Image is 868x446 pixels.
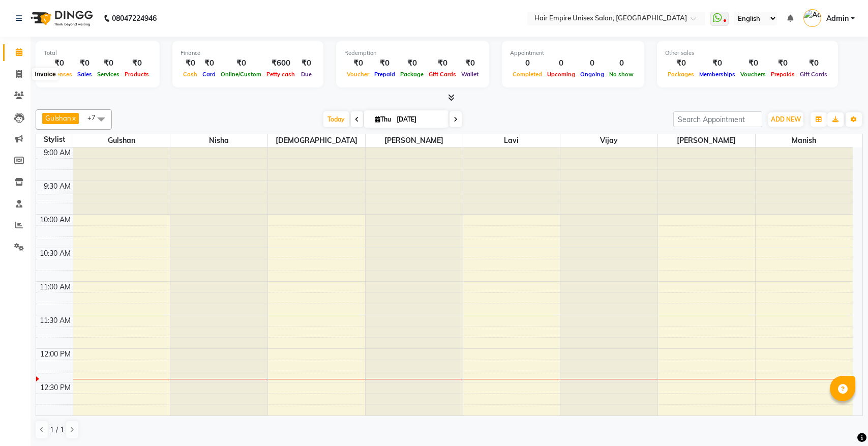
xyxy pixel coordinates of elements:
span: Manish [756,134,853,147]
div: 9:30 AM [42,181,73,192]
span: Voucher [344,71,372,78]
span: Upcoming [545,71,578,78]
span: Prepaids [768,71,797,78]
span: Gift Cards [797,71,830,78]
a: x [71,114,76,122]
div: Redemption [344,49,481,57]
span: Thu [372,115,394,123]
span: Admin [826,13,849,24]
span: Today [323,111,349,127]
span: [DEMOGRAPHIC_DATA] [268,134,365,147]
div: Total [44,49,152,57]
div: ₹0 [75,57,95,69]
button: ADD NEW [768,112,803,127]
div: ₹0 [459,57,481,69]
span: Services [95,71,122,78]
b: 08047224946 [112,4,157,33]
span: [PERSON_NAME] [658,134,755,147]
span: Packages [665,71,697,78]
div: ₹0 [768,57,797,69]
span: Ongoing [578,71,607,78]
div: 12:30 PM [38,382,73,393]
span: +7 [87,113,103,122]
input: Search Appointment [673,111,762,127]
div: Finance [181,49,315,57]
span: vijay [560,134,657,147]
div: 10:00 AM [38,215,73,225]
div: ₹0 [44,57,75,69]
span: No show [607,71,636,78]
div: 12:00 PM [38,349,73,360]
div: ₹0 [372,57,398,69]
span: Cash [181,71,200,78]
span: Gulshan [73,134,170,147]
span: ADD NEW [771,115,801,123]
div: ₹0 [344,57,372,69]
div: Stylist [36,134,73,145]
div: Other sales [665,49,830,57]
div: ₹0 [797,57,830,69]
span: Package [398,71,426,78]
span: lavi [463,134,560,147]
span: Wallet [459,71,481,78]
div: 11:30 AM [38,315,73,326]
span: Online/Custom [218,71,264,78]
img: Admin [803,9,821,27]
iframe: chat widget [825,405,858,436]
div: ₹0 [697,57,738,69]
span: Products [122,71,152,78]
div: ₹0 [95,57,122,69]
span: [PERSON_NAME] [366,134,463,147]
div: Invoice [32,68,58,80]
span: Sales [75,71,95,78]
div: ₹0 [398,57,426,69]
span: Card [200,71,218,78]
div: 0 [510,57,545,69]
span: Gulshan [45,114,71,122]
div: 9:00 AM [42,147,73,158]
div: 0 [578,57,607,69]
div: ₹0 [738,57,768,69]
div: ₹0 [297,57,315,69]
div: 0 [545,57,578,69]
div: ₹0 [218,57,264,69]
span: Nisha [170,134,267,147]
span: Gift Cards [426,71,459,78]
div: 10:30 AM [38,248,73,259]
img: logo [26,4,96,33]
div: ₹0 [181,57,200,69]
div: ₹0 [200,57,218,69]
span: Completed [510,71,545,78]
div: Appointment [510,49,636,57]
span: Memberships [697,71,738,78]
span: Vouchers [738,71,768,78]
div: 11:00 AM [38,282,73,292]
div: 0 [607,57,636,69]
div: ₹0 [426,57,459,69]
span: Due [298,71,314,78]
span: 1 / 1 [50,425,64,435]
div: ₹600 [264,57,297,69]
input: 2025-09-04 [394,112,444,127]
span: Petty cash [264,71,297,78]
div: ₹0 [122,57,152,69]
span: Prepaid [372,71,398,78]
div: ₹0 [665,57,697,69]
